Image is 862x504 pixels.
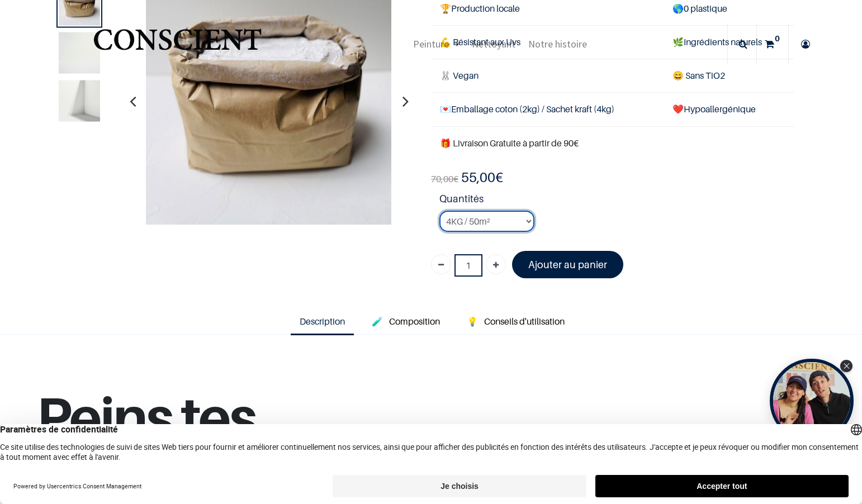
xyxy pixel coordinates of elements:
button: Open chat widget [10,9,43,43]
div: Tolstoy bubble widget [770,359,854,443]
font: Ajouter au panier [528,259,607,270]
div: Open Tolstoy [770,359,854,443]
strong: Quantités [439,191,794,211]
span: 70,00 [431,173,453,184]
font: 🎁 Livraison Gratuite à partir de 90€ [440,137,579,149]
div: Close Tolstoy widget [840,360,852,372]
div: Open Tolstoy widget [770,359,854,443]
span: € [431,173,458,185]
span: Nettoyant [472,37,515,50]
sup: 0 [772,33,783,44]
img: Product image [59,80,100,122]
td: Emballage coton (2kg) / Sachet kraft (4kg) [431,93,664,126]
td: ❤️Hypoallergénique [664,93,793,126]
span: 55,00 [461,169,495,186]
span: 🧪 [372,316,383,327]
a: 0 [757,25,788,64]
a: Logo of Conscient [91,22,264,66]
a: Ajouter au panier [512,251,623,278]
span: 💌 [440,103,451,115]
span: Notre histoire [528,37,587,50]
span: Description [300,316,345,327]
td: ans TiO2 [664,59,793,93]
span: Composition [389,316,440,327]
span: Peinture [413,37,449,50]
span: 😄 S [672,70,690,81]
img: Conscient [91,22,264,66]
a: Supprimer [431,254,451,274]
span: Conseils d'utilisation [484,316,565,327]
b: € [461,169,503,186]
a: Peinture [407,25,466,64]
span: 🐰 Vegan [440,70,479,81]
span: 💡 [467,316,478,327]
a: Ajouter [486,254,506,274]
